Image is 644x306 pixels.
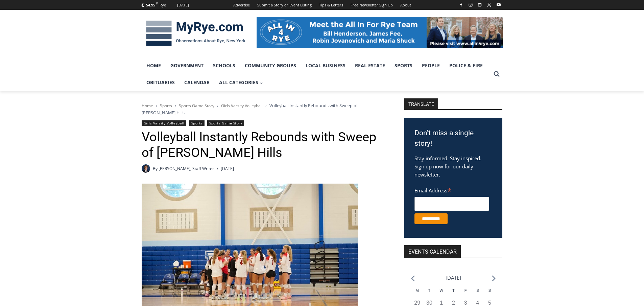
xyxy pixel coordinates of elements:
a: All Categories [214,74,268,91]
a: Obituaries [142,74,180,91]
div: Monday [411,288,423,299]
li: [DATE] [446,273,461,282]
span: Volleyball Instantly Rebounds with Sweep of [PERSON_NAME] Hills [142,102,358,115]
span: T [452,288,455,292]
a: Sports [390,57,417,74]
img: MyRye.com [142,16,250,51]
strong: TRANSLATE [404,98,438,109]
span: F [464,288,467,292]
span: All Categories [219,79,263,86]
span: M [416,288,419,292]
a: YouTube [495,1,503,9]
a: Calendar [180,74,214,91]
a: Home [142,103,153,109]
span: S [488,288,491,292]
span: / [175,103,176,108]
time: 3 [464,300,467,306]
a: Community Groups [240,57,301,74]
div: Rye [160,2,166,8]
a: Home [142,57,166,74]
div: Tuesday [423,288,435,299]
a: Government [166,57,208,74]
a: Girls Varsity Volleyball [142,120,187,126]
a: Previous month [411,275,415,282]
span: / [156,103,157,108]
time: 29 [414,300,420,306]
span: / [265,103,267,108]
a: Local Business [301,57,350,74]
a: Police & Fire [445,57,487,74]
a: [PERSON_NAME], Staff Writer [159,166,214,171]
h3: Don't miss a single story! [414,128,492,149]
time: 4 [476,300,479,306]
a: Real Estate [350,57,390,74]
a: Facebook [457,1,465,9]
h2: Events Calendar [404,245,461,258]
div: Wednesday [435,288,448,299]
a: Schools [208,57,240,74]
a: Linkedin [476,1,484,9]
span: T [428,288,431,292]
h1: Volleyball Instantly Rebounds with Sweep of [PERSON_NAME] Hills [142,130,387,160]
span: / [217,103,218,108]
a: X [485,1,493,9]
time: 5 [488,300,491,306]
nav: Primary Navigation [142,57,491,91]
time: 2 [452,300,455,306]
time: [DATE] [221,165,234,172]
span: W [439,288,443,292]
span: By [153,165,158,172]
a: People [417,57,445,74]
span: F [156,1,158,5]
div: Sunday [484,288,496,299]
a: Sports Game Story [179,103,214,109]
div: Thursday [448,288,460,299]
img: Charlie Morris headshot PROFESSIONAL HEADSHOT [142,164,150,173]
span: 54.95 [146,2,155,7]
span: S [476,288,479,292]
button: View Search Form [491,68,503,80]
div: Friday [459,288,472,299]
div: Saturday [472,288,484,299]
p: Stay informed. Stay inspired. Sign up now for our daily newsletter. [414,154,492,179]
img: All in for Rye [257,17,503,47]
label: Email Address [414,184,489,196]
nav: Breadcrumbs [142,102,387,116]
a: Author image [142,164,150,173]
div: [DATE] [177,2,189,8]
a: Instagram [467,1,475,9]
a: Next month [492,275,496,282]
a: Sports [189,120,205,126]
time: 30 [426,300,432,306]
a: Sports Game Story [207,120,244,126]
a: Girls Varsity Volleyball [221,103,263,109]
time: 1 [440,300,443,306]
a: Sports [160,103,172,109]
